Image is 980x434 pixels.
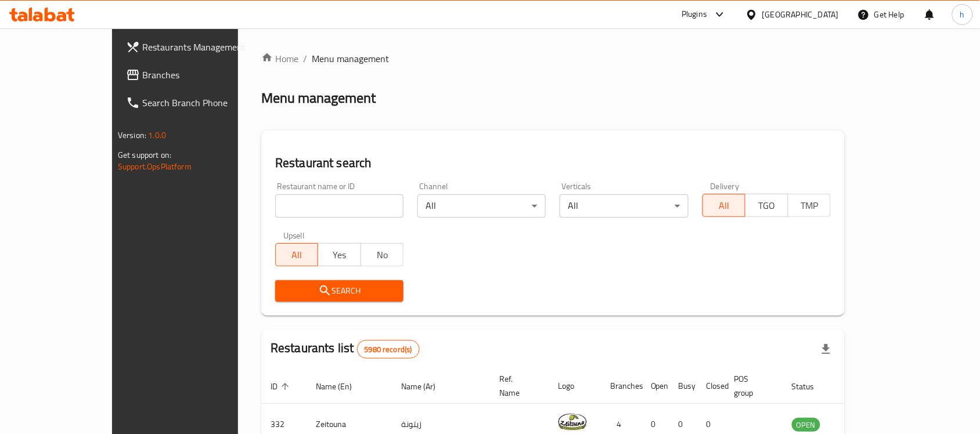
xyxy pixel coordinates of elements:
[711,182,740,190] label: Delivery
[275,194,403,218] input: Search for restaurant name or ID..
[271,339,420,359] h2: Restaurants list
[762,8,839,21] div: [GEOGRAPHIC_DATA]
[275,154,831,172] h2: Restaurant search
[318,243,361,266] button: Yes
[417,194,546,218] div: All
[702,194,745,217] button: All
[275,280,403,302] button: Search
[118,128,146,143] span: Version:
[323,247,356,263] span: Yes
[271,379,293,393] span: ID
[142,96,266,110] span: Search Branch Phone
[601,368,642,404] th: Branches
[117,61,276,89] a: Branches
[280,247,314,263] span: All
[750,197,783,214] span: TGO
[284,284,394,298] span: Search
[812,335,840,363] div: Export file
[499,372,535,400] span: Ref. Name
[303,52,307,66] li: /
[261,52,845,66] nav: breadcrumb
[745,194,788,217] button: TGO
[117,89,276,117] a: Search Branch Phone
[283,232,305,240] label: Upsell
[361,243,403,266] button: No
[118,147,171,162] span: Get support on:
[118,159,192,174] a: Support.OpsPlatform
[117,33,276,61] a: Restaurants Management
[697,368,725,404] th: Closed
[669,368,697,404] th: Busy
[792,379,830,393] span: Status
[401,379,451,393] span: Name (Ar)
[275,243,318,266] button: All
[793,197,826,214] span: TMP
[142,68,266,82] span: Branches
[148,128,166,143] span: 1.0.0
[358,344,419,355] span: 5980 record(s)
[549,368,601,404] th: Logo
[366,247,399,263] span: No
[708,197,741,214] span: All
[560,194,688,218] div: All
[792,418,820,432] span: OPEN
[682,8,707,21] div: Plugins
[316,379,367,393] span: Name (En)
[734,372,769,400] span: POS group
[792,418,820,432] div: OPEN
[642,368,669,404] th: Open
[261,52,298,66] a: Home
[788,194,831,217] button: TMP
[312,52,389,66] span: Menu management
[960,8,965,21] span: h
[261,89,376,107] h2: Menu management
[142,40,266,54] span: Restaurants Management
[357,340,420,359] div: Total records count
